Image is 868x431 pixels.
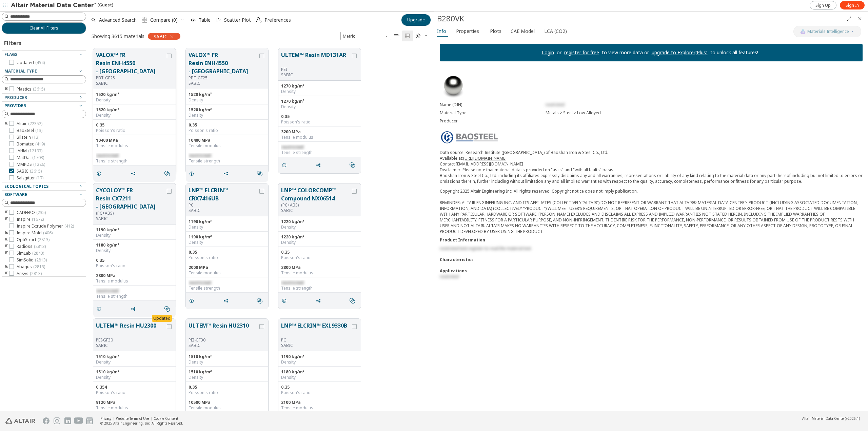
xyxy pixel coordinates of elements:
a: Sign Up [810,1,836,9]
div: 0.35 [281,385,358,390]
button: Provider [2,102,86,110]
div: 1510 kg/m³ [96,354,173,359]
div: Poisson's ratio [96,390,173,395]
div: 1510 kg/m³ [96,369,173,375]
div: Tensile strength [189,286,265,291]
button: ULTEM™ Resin HU2300 [96,321,165,337]
div: Density [96,359,173,365]
span: Updated [17,60,45,65]
button: Upgrade [401,14,431,26]
span: Properties [456,26,479,37]
button: VALOX™ FR Resin ENH4550 - [GEOGRAPHIC_DATA] [189,51,258,75]
span: ( 12197 ) [28,148,42,154]
span: Producer [4,95,27,100]
button: Flags [2,51,86,59]
img: Material Type Image [440,72,467,99]
div: (PC+ABS) [96,211,165,216]
button: Details [186,294,200,308]
i:  [257,171,262,176]
span: Salzgitter [17,175,43,181]
div: Filters [2,34,25,50]
button: Share [127,302,142,316]
span: MMPDS [17,162,45,167]
button: Similar search [347,158,361,172]
div: Tensile modulus [281,135,358,140]
p: SABIC [281,343,351,348]
div: Density [96,113,173,118]
span: ( 454 ) [35,60,45,65]
p: SABIC [189,81,258,86]
span: ( 2813 ) [34,243,46,249]
p: SABIC [96,81,165,86]
span: restricted [546,102,565,107]
span: restricted [96,288,118,294]
span: BaoSteel [17,128,42,133]
button: Details [278,294,293,308]
div: Tensile modulus [189,270,265,276]
div: PC [189,202,258,208]
div: 2800 MPa [281,265,358,270]
div: 0.35 [281,250,358,255]
button: Software [2,191,86,199]
div: Density [96,97,173,103]
span: ( 1226 ) [33,161,45,167]
span: ( 13 ) [32,134,39,140]
span: MatDat [17,155,44,160]
div: (v2025.1) [802,416,860,421]
button: LNP™ COLORCOMP™ Compound NX06514 [281,186,351,202]
button: Details [93,302,107,316]
i:  [164,171,170,176]
div: Density [281,224,358,230]
i: toogle group [4,237,9,242]
span: ( 2813 ) [33,264,45,270]
div: Tensile modulus [96,278,173,284]
div: 1270 kg/m³ [281,99,358,104]
span: restricted [281,144,303,150]
span: Inspire [17,217,44,222]
span: SABIC [17,169,42,174]
div: Producer [440,118,546,124]
div: 0.35 [189,250,265,255]
p: SABIC [96,216,165,221]
span: Bomatec [17,141,45,147]
div: Material Type [440,110,546,116]
span: SABIC [154,33,167,39]
button: CYCOLOY™ FR Resin CX7211 - [GEOGRAPHIC_DATA] [96,186,165,211]
a: Cookie Consent [154,416,178,421]
span: ( 419 ) [35,141,45,147]
i:  [142,17,147,23]
div: B280VK [437,13,844,24]
button: Details [93,167,107,180]
button: ULTEM™ Resin MD131AR [281,51,351,67]
p: SABIC [189,208,258,213]
div: Density [281,359,358,365]
span: Sign Up [815,3,831,8]
span: restricted [281,280,303,286]
span: Plastics [17,86,45,92]
div: 1190 kg/m³ [281,354,358,359]
button: Table View [391,31,402,41]
div: (PC+ABS) [281,202,351,208]
div: Density [281,375,358,380]
div: 0.35 [189,122,265,128]
i:  [416,33,421,39]
span: SimSolid [17,257,47,263]
div: Tensile modulus [189,405,265,411]
div: Poisson's ratio [96,263,173,269]
div: Tensile strength [189,158,265,164]
span: Upgrade [407,17,425,23]
span: CADFEKO [17,210,46,215]
div: Copyright 2025 Altair Engineering Inc. All rights reserved. Copyright notice does not imply publi... [440,188,863,234]
a: Website Terms of Use [116,416,149,421]
i:  [394,33,399,39]
span: restricted [96,153,118,158]
p: to unlock all features! [708,49,761,56]
i:  [257,298,262,303]
div: Tensile strength [281,286,358,291]
span: Scatter Plot [224,18,251,22]
span: ( 406 ) [43,230,53,236]
button: Close [854,13,865,24]
p: SABIC [281,208,351,213]
div: 1520 kg/m³ [189,107,265,113]
div: Tensile strength [96,158,173,164]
